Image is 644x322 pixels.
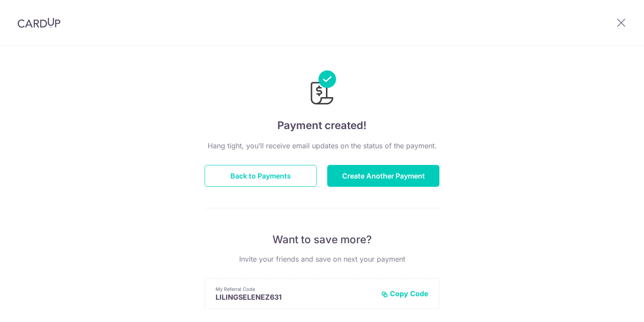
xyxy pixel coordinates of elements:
button: Back to Payments [205,165,317,187]
iframe: Opens a widget where you can find more information [587,296,635,318]
h4: Payment created! [205,118,439,133]
p: My Referral Code [216,286,374,293]
button: Copy Code [381,289,428,298]
img: CardUp [18,17,60,28]
img: Payments [308,70,336,107]
p: LILINGSELENEZ631 [216,293,374,301]
p: Want to save more? [205,233,439,247]
button: Create Another Payment [327,165,439,187]
p: Invite your friends and save on next your payment [205,254,439,264]
p: Hang tight, you’ll receive email updates on the status of the payment. [205,140,439,151]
